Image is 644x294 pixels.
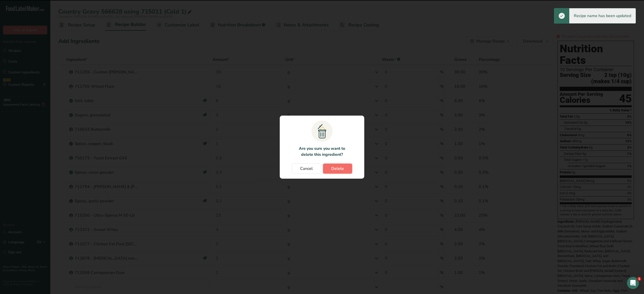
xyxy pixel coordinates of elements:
span: Delete [331,166,344,172]
div: Recipe name has been updated [569,8,636,23]
span: Cancel [300,166,313,172]
button: Delete [323,164,352,174]
span: 1 [637,277,641,281]
p: Are you sure you want to delete this ingredient? [296,145,348,158]
button: Cancel [292,164,321,174]
iframe: Intercom live chat [627,277,639,289]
